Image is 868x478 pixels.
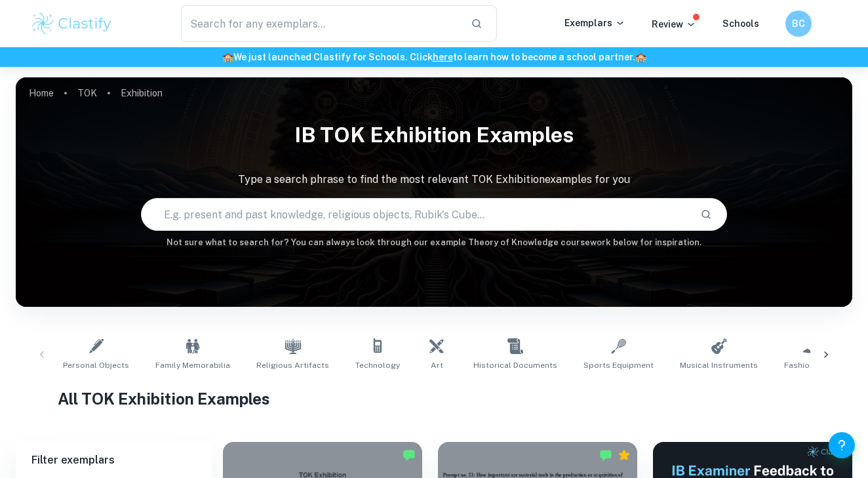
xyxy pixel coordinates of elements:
span: Historical Documents [473,359,557,371]
img: Marked [403,448,416,462]
button: Search [695,203,717,226]
span: Fashion Items [784,359,838,371]
h6: Not sure what to search for? You can always look through our example Theory of Knowledge coursewo... [16,236,852,249]
span: Technology [355,359,400,371]
img: Clastify logo [30,10,113,37]
span: Religious Artifacts [256,359,329,371]
h1: IB TOK Exhibition examples [16,114,852,156]
h1: All TOK Exhibition Examples [58,387,810,410]
p: Exhibition [121,86,163,100]
a: TOK [77,84,97,102]
a: Schools [722,18,759,29]
p: Type a search phrase to find the most relevant TOK Exhibition examples for you [16,172,852,188]
span: Art [431,359,443,371]
span: 🏫 [222,52,233,62]
span: Family Memorabilia [155,359,230,371]
button: BC [785,10,812,37]
p: Review [652,17,696,31]
input: E.g. present and past knowledge, religious objects, Rubik's Cube... [142,196,689,233]
button: Help and Feedback [829,432,855,458]
a: here [433,52,453,62]
a: Home [29,84,54,102]
span: Personal Objects [63,359,129,371]
div: Premium [618,448,631,462]
input: Search for any exemplars... [181,5,460,42]
h6: BC [791,16,806,31]
span: Musical Instruments [680,359,758,371]
span: 🏫 [635,52,646,62]
span: Sports Equipment [583,359,654,371]
img: Marked [599,448,612,462]
p: Exemplars [564,16,625,30]
h6: We just launched Clastify for Schools. Click to learn how to become a school partner. [3,50,865,64]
